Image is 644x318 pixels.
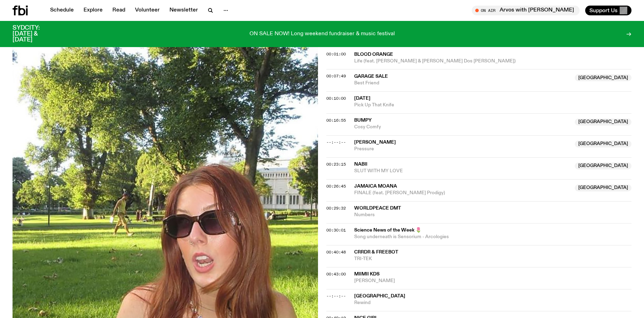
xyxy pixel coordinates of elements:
[354,212,632,218] span: Numbers
[354,300,632,306] span: Rewind
[354,256,632,262] span: TRI-TEK
[354,206,401,211] span: Worldpeace DMT
[249,31,395,37] p: ON SALE NOW! Long weekend fundraiser & music festival
[354,234,449,239] span: Song underneath is Sensorium - Arcologies
[354,52,393,57] span: Blood Orange
[585,6,631,15] button: Support Us
[354,102,632,108] span: Pick Up That Knife
[354,118,372,123] span: Bumpy
[575,162,631,169] span: [GEOGRAPHIC_DATA]
[13,25,57,43] h3: SYDCITY: [DATE] & [DATE]
[326,293,346,299] span: --:--:--
[326,139,346,145] span: --:--:--
[326,205,346,211] span: 00:29:32
[165,6,202,15] a: Newsletter
[575,141,631,147] span: [GEOGRAPHIC_DATA]
[575,74,631,81] span: [GEOGRAPHIC_DATA]
[575,119,631,126] span: [GEOGRAPHIC_DATA]
[354,140,396,145] span: [PERSON_NAME]
[589,7,618,14] span: Support Us
[575,184,631,191] span: [GEOGRAPHIC_DATA]
[326,183,346,189] span: 00:26:45
[354,146,571,152] span: Pressure
[354,294,405,298] span: [GEOGRAPHIC_DATA]
[326,271,346,277] span: 00:43:00
[354,162,367,167] span: nabii
[354,227,628,234] span: Science News of the Week 🌷
[354,96,371,101] span: [DATE]
[326,249,346,255] span: 00:40:48
[354,184,397,189] span: Jamaica Moana
[354,278,632,284] span: [PERSON_NAME]
[46,6,78,15] a: Schedule
[354,190,571,196] span: FINALE (feat. [PERSON_NAME] Prodigy)
[472,6,580,15] button: On AirArvos with [PERSON_NAME]
[354,250,398,255] span: CRRDR & FREEBOT
[354,74,388,79] span: Garage Sale
[354,124,571,130] span: Cosy Comfy
[354,272,380,277] span: Miimii KDS
[108,6,129,15] a: Read
[326,118,346,123] span: 00:16:55
[354,58,632,65] span: Life (feat. [PERSON_NAME] & [PERSON_NAME] Dos [PERSON_NAME])
[131,6,164,15] a: Volunteer
[326,227,346,233] span: 00:30:01
[354,80,571,86] span: Best Friend
[326,73,346,79] span: 00:07:49
[326,51,346,57] span: 00:01:00
[79,6,107,15] a: Explore
[326,161,346,167] span: 00:23:15
[326,96,346,101] span: 00:10:00
[354,168,571,174] span: SLUT WITH MY LOVE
